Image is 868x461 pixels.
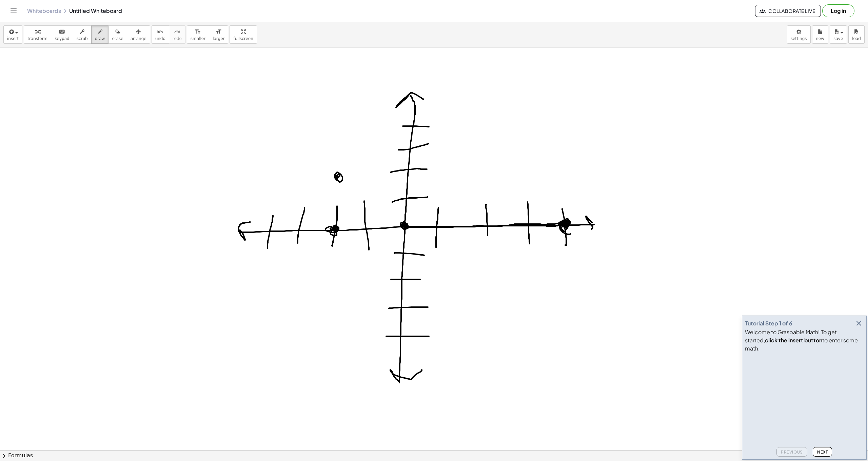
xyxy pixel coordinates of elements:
[191,36,205,41] span: smaller
[169,25,185,44] button: redoredo
[812,25,828,44] button: new
[155,36,165,41] span: undo
[787,25,811,44] button: settings
[51,25,73,44] button: keyboardkeypad
[817,449,828,455] span: Next
[59,28,65,36] i: keyboard
[848,25,865,44] button: load
[108,25,127,44] button: erase
[213,36,224,41] span: larger
[173,36,182,41] span: redo
[816,36,824,41] span: new
[833,36,843,41] span: save
[95,36,105,41] span: draw
[7,36,19,41] span: insert
[73,25,92,44] button: scrub
[755,5,821,17] button: Collaborate Live
[852,36,861,41] span: load
[77,36,88,41] span: scrub
[230,25,257,44] button: fullscreen
[127,25,150,44] button: arrange
[27,36,47,41] span: transform
[195,28,201,36] i: format_size
[91,25,109,44] button: draw
[3,25,22,44] button: insert
[745,328,864,353] div: Welcome to Graspable Math! To get started, to enter some math.
[157,28,163,36] i: undo
[830,25,847,44] button: save
[8,5,19,16] button: Toggle navigation
[187,25,209,44] button: format_sizesmaller
[112,36,123,41] span: erase
[745,319,792,327] div: Tutorial Step 1 of 6
[152,25,169,44] button: undoundo
[791,36,807,41] span: settings
[24,25,51,44] button: transform
[761,8,815,14] span: Collaborate Live
[813,447,832,457] button: Next
[765,337,822,344] b: click the insert button
[822,4,854,17] button: Log in
[209,25,228,44] button: format_sizelarger
[174,28,180,36] i: redo
[215,28,222,36] i: format_size
[131,36,146,41] span: arrange
[55,36,70,41] span: keypad
[27,7,61,14] a: Whiteboards
[233,36,253,41] span: fullscreen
